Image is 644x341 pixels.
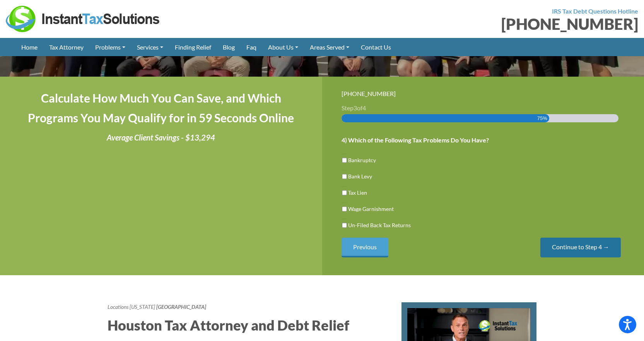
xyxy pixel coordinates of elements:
[43,38,89,56] a: Tax Attorney
[6,14,161,22] a: Instant Tax Solutions Logo
[342,238,388,257] input: Previous
[342,136,489,144] label: 4) Which of the Following Tax Problems Do You Have?
[241,38,262,56] a: Faq
[342,105,625,111] h3: Step of
[540,238,621,257] input: Continue to Step 4 →
[348,156,376,164] label: Bankruptcy
[348,221,411,229] label: Un-Filed Back Tax Returns
[108,303,128,310] a: Locations
[15,38,43,56] a: Home
[552,7,638,15] strong: IRS Tax Debt Questions Hotline
[362,104,366,111] span: 4
[537,114,547,122] span: 75%
[131,38,169,56] a: Services
[328,16,639,32] div: [PHONE_NUMBER]
[354,104,357,111] span: 3
[156,303,206,310] strong: [GEOGRAPHIC_DATA]
[169,38,217,56] a: Finding Relief
[348,188,367,197] label: Tax Lien
[262,38,304,56] a: About Us
[108,315,390,335] h2: Houston Tax Attorney and Debt Relief
[6,6,161,32] img: Instant Tax Solutions Logo
[342,88,625,99] div: [PHONE_NUMBER]
[355,38,397,56] a: Contact Us
[304,38,355,56] a: Areas Served
[217,38,241,56] a: Blog
[130,303,155,310] a: [US_STATE]
[348,205,394,213] label: Wage Garnishment
[348,172,372,180] label: Bank Levy
[89,38,131,56] a: Problems
[107,133,215,142] i: Average Client Savings - $13,294
[19,88,303,128] h4: Calculate How Much You Can Save, and Which Programs You May Qualify for in 59 Seconds Online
